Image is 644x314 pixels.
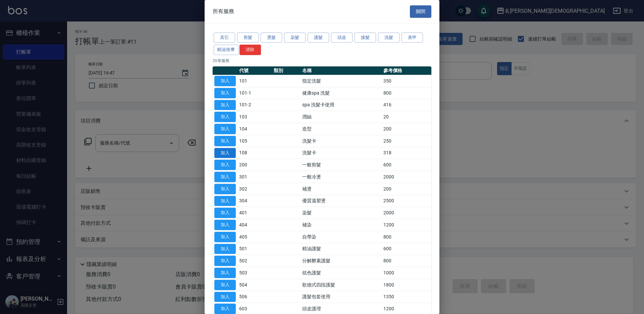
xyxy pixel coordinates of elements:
th: 參考價格 [382,66,431,75]
button: 接髮 [355,33,376,43]
td: 1200 [382,219,431,231]
button: 加入 [214,160,236,170]
button: 燙髮 [261,33,282,43]
td: 指定洗髮 [301,75,382,87]
th: 代號 [237,66,272,75]
td: 染髮 [301,207,382,219]
p: 26 筆服務 [213,58,431,64]
td: 20 [382,111,431,123]
td: 200 [237,159,272,171]
button: 加入 [214,244,236,254]
td: 200 [382,123,431,135]
td: 250 [382,135,431,147]
td: 103 [237,111,272,123]
td: 炫色護髮 [301,267,382,279]
td: 416 [382,99,431,111]
td: 404 [237,219,272,231]
button: 其它 [214,33,235,43]
button: 加入 [214,268,236,278]
button: 加入 [214,112,236,122]
td: 補染 [301,219,382,231]
td: 造型 [301,123,382,135]
th: 名稱 [301,66,382,75]
td: 800 [382,255,431,267]
th: 類別 [272,66,301,75]
td: 800 [382,87,431,99]
td: 304 [237,195,272,207]
td: 優質溫塑燙 [301,195,382,207]
td: 1000 [382,267,431,279]
td: 護髮包套使用 [301,291,382,303]
td: 一般剪髮 [301,159,382,171]
td: 分解酵素護髮 [301,255,382,267]
td: 一般冷燙 [301,171,382,183]
td: 301 [237,171,272,183]
td: 600 [382,243,431,255]
button: 護髮 [308,33,329,43]
button: 清除 [239,45,261,55]
td: 105 [237,135,272,147]
button: 加入 [214,184,236,194]
button: 加入 [214,208,236,218]
button: 加入 [214,148,236,158]
td: 104 [237,123,272,135]
td: 600 [382,159,431,171]
button: 剪髮 [237,33,259,43]
td: 200 [382,183,431,195]
td: 350 [382,75,431,87]
button: 加入 [214,136,236,146]
td: 歌德式四段護髮 [301,279,382,291]
button: 洗髮 [378,33,399,43]
button: 加入 [214,220,236,230]
td: 101-1 [237,87,272,99]
span: 所有服務 [213,8,234,15]
button: 加入 [214,280,236,290]
button: 染髮 [284,33,306,43]
button: 加入 [214,100,236,110]
td: 503 [237,267,272,279]
button: 加入 [214,292,236,302]
td: 108 [237,147,272,159]
td: 101 [237,75,272,87]
td: 318 [382,147,431,159]
button: 加入 [214,124,236,134]
td: 精油護髮 [301,243,382,255]
button: 關閉 [410,5,431,18]
button: 精油按摩 [214,45,238,55]
td: 潤絲 [301,111,382,123]
td: 501 [237,243,272,255]
td: 506 [237,291,272,303]
td: 健康spa 洗髮 [301,87,382,99]
td: 101-2 [237,99,272,111]
button: 頭皮 [331,33,353,43]
td: 504 [237,279,272,291]
td: 洗髮卡 [301,147,382,159]
td: 502 [237,255,272,267]
button: 加入 [214,232,236,242]
button: 加入 [214,304,236,314]
td: 洗髮卡 [301,135,382,147]
td: 401 [237,207,272,219]
button: 加入 [214,172,236,182]
td: 302 [237,183,272,195]
button: 加入 [214,88,236,98]
td: 2000 [382,171,431,183]
td: 1350 [382,291,431,303]
td: spa 洗髮卡使用 [301,99,382,111]
button: 加入 [214,256,236,266]
td: 2000 [382,207,431,219]
td: 2500 [382,195,431,207]
button: 美甲 [401,33,423,43]
td: 800 [382,231,431,243]
button: 加入 [214,196,236,206]
td: 補燙 [301,183,382,195]
td: 自帶染 [301,231,382,243]
td: 405 [237,231,272,243]
button: 加入 [214,76,236,86]
td: 1800 [382,279,431,291]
